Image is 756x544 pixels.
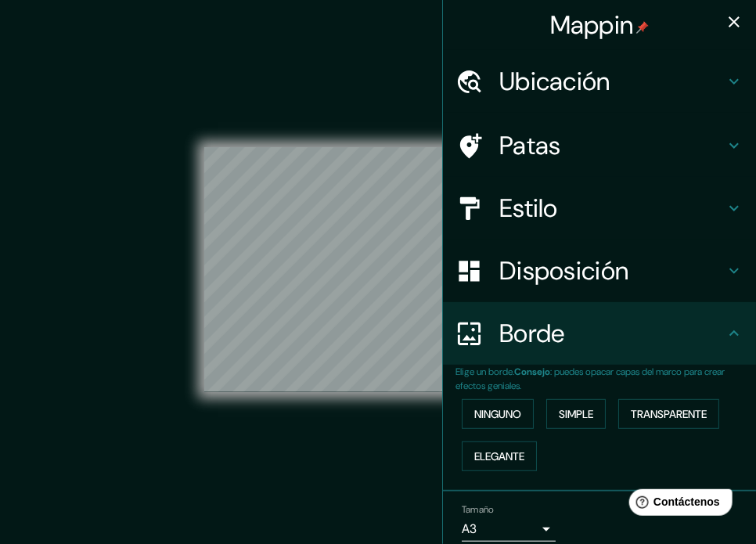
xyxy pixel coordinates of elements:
font: Ubicación [499,65,610,98]
div: Borde [443,302,756,365]
font: : puedes opacar capas del marco para crear efectos geniales. [455,366,725,392]
div: A3 [462,517,556,542]
font: Patas [499,129,561,162]
iframe: Lanzador de widgets de ayuda [617,483,739,527]
img: pin-icon.png [636,21,649,34]
font: Disposición [499,254,628,287]
font: Tamaño [462,503,494,516]
font: Consejo [514,366,550,378]
div: Estilo [443,177,756,240]
button: Ninguno [462,399,534,429]
div: Ubicación [443,50,756,113]
font: Elegante [474,449,524,463]
font: Elige un borde. [455,366,514,378]
font: Transparente [631,407,707,421]
font: Simple [559,407,593,421]
font: Estilo [499,192,558,225]
font: A3 [462,521,477,537]
div: Disposición [443,240,756,302]
div: Patas [443,114,756,177]
font: Mappin [550,9,634,41]
font: Ninguno [474,407,521,421]
button: Elegante [462,441,537,471]
canvas: Mapa [204,147,551,392]
font: Borde [499,317,565,350]
button: Simple [546,399,606,429]
button: Transparente [618,399,719,429]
